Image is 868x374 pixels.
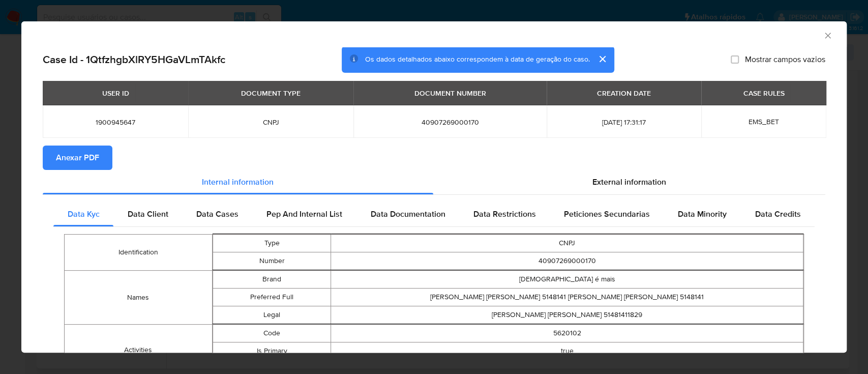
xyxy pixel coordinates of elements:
[213,306,331,324] td: Legal
[235,84,307,102] div: DOCUMENT TYPE
[331,306,803,324] td: [PERSON_NAME] [PERSON_NAME] 51481411829
[366,118,534,127] span: 40907269000170
[745,54,825,65] span: Mostrar campos vazios
[96,84,135,102] div: USER ID
[65,235,213,271] td: Identification
[365,54,590,65] span: Os dados detalhados abaixo correspondem à data de geração do caso.
[128,208,168,220] span: Data Client
[408,84,492,102] div: DOCUMENT NUMBER
[678,208,727,220] span: Data Minority
[370,208,445,220] span: Data Documentation
[559,118,689,127] span: [DATE] 17:31:17
[196,208,238,220] span: Data Cases
[755,208,800,220] span: Data Credits
[21,21,847,353] div: closure-recommendation-modal
[749,117,779,127] span: EMS_BET
[473,208,536,220] span: Data Restrictions
[202,176,274,188] span: Internal information
[213,325,331,342] td: Code
[266,208,342,220] span: Pep And Internal List
[56,147,99,169] span: Anexar PDF
[213,271,331,289] td: Brand
[55,118,176,127] span: 1900945647
[331,252,803,270] td: 40907269000170
[53,202,815,226] div: Detailed internal info
[331,342,803,360] td: true
[592,176,666,188] span: External information
[68,208,100,220] span: Data Kyc
[213,252,331,270] td: Number
[823,31,832,40] button: Fechar a janela
[43,170,825,194] div: Detailed info
[564,208,650,220] span: Peticiones Secundarias
[43,146,112,170] button: Anexar PDF
[591,84,657,102] div: CREATION DATE
[737,84,790,102] div: CASE RULES
[43,53,225,66] h2: Case Id - 1QtfzhgbXlRY5HGaVLmTAkfc
[331,235,803,252] td: CNPJ
[213,289,331,306] td: Preferred Full
[331,289,803,306] td: [PERSON_NAME] [PERSON_NAME] 5148141 [PERSON_NAME] [PERSON_NAME] 5148141
[331,271,803,289] td: [DEMOGRAPHIC_DATA] é mais
[65,271,213,325] td: Names
[331,325,803,342] td: 5620102
[200,118,341,127] span: CNPJ
[213,342,331,360] td: Is Primary
[590,47,614,71] button: cerrar
[213,235,331,252] td: Type
[731,55,739,64] input: Mostrar campos vazios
